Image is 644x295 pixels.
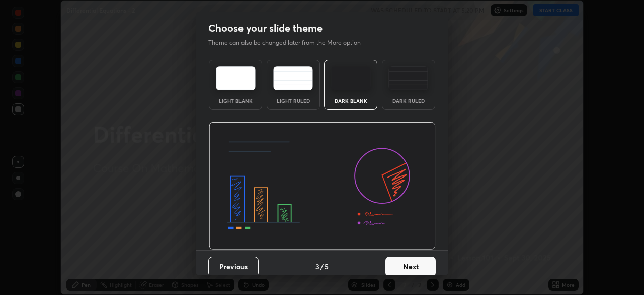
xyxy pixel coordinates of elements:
h2: Choose your slide theme [208,22,323,35]
img: lightTheme.e5ed3b09.svg [216,66,256,90]
img: lightRuledTheme.5fabf969.svg [273,66,313,90]
div: Light Blank [215,98,256,103]
img: darkRuledTheme.de295e13.svg [388,66,428,90]
div: Light Ruled [273,98,313,103]
button: Next [385,257,436,277]
h4: / [320,261,324,272]
button: Previous [208,257,259,277]
div: Dark Blank [331,98,371,103]
img: darkThemeBanner.d06ce4a2.svg [209,122,436,250]
div: Dark Ruled [388,98,429,103]
img: darkTheme.f0cc69e5.svg [331,66,371,90]
h4: 3 [315,261,319,272]
h4: 5 [325,261,329,272]
p: Theme can also be changed later from the More option [208,38,371,47]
